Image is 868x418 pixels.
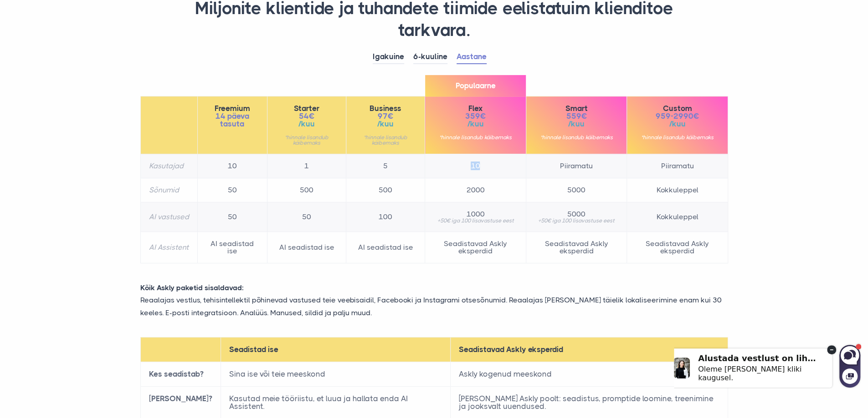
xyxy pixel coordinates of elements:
span: Business [354,105,416,112]
td: Askly kogenud meeskond [451,362,728,386]
td: Seadistavad Askly eksperdid [627,232,728,263]
p: Reaalajas vestlus, tehisintellektil põhinevad vastused teie veebisaidil, Facebooki ja Instagrami ... [134,294,735,318]
small: +50€ iga 100 lisavastuse eest [534,218,618,223]
td: Piiramatu [526,154,627,178]
td: 10 [197,154,267,178]
iframe: Askly chat [674,333,861,388]
span: /kuu [276,120,338,128]
span: /kuu [354,120,416,128]
span: Populaarne [425,75,525,96]
span: Freemium [206,105,259,112]
span: 14 päeva tasuta [206,112,259,128]
td: Seadistavad Askly eksperdid [425,232,526,263]
span: 959-2990€ [635,112,719,120]
th: Kes seadistab? [140,362,221,386]
span: /kuu [433,120,517,128]
td: AI seadistad ise [197,232,267,263]
td: 500 [267,178,346,202]
a: Igakuine [373,50,404,64]
a: 6-kuuline [413,50,447,64]
a: Aastane [457,50,487,64]
td: 5000 [526,178,627,202]
span: /kuu [635,120,719,128]
span: 5000 [534,211,618,218]
small: *hinnale lisandub käibemaks [635,135,719,140]
td: 5 [346,154,425,178]
td: 50 [197,178,267,202]
span: 559€ [534,112,618,120]
td: 50 [197,202,267,232]
span: Flex [433,105,517,112]
td: 2000 [425,178,526,202]
td: 50 [267,202,346,232]
th: Sõnumid [140,178,197,202]
span: 97€ [354,112,416,120]
td: Seadistavad Askly eksperdid [526,232,627,263]
span: Smart [534,105,618,112]
small: *hinnale lisandub käibemaks [276,135,338,146]
small: *hinnale lisandub käibemaks [433,135,517,140]
span: /kuu [534,120,618,128]
td: 1 [267,154,346,178]
span: Custom [635,105,719,112]
small: *hinnale lisandub käibemaks [354,135,416,146]
span: 359€ [433,112,517,120]
strong: Kõik Askly paketid sisaldavad: [140,283,244,292]
th: Seadistad ise [221,337,451,362]
td: 100 [346,202,425,232]
span: Kokkuleppel [635,213,719,221]
td: Piiramatu [627,154,728,178]
th: AI Assistent [140,232,197,263]
td: AI seadistad ise [267,232,346,263]
div: Alustada vestlust on lihtne! [24,21,145,30]
td: AI seadistad ise [346,232,425,263]
th: Seadistavad Askly eksperdid [451,337,728,362]
span: Starter [276,105,338,112]
span: 1000 [433,211,517,218]
th: Kasutajad [140,154,197,178]
small: *hinnale lisandub käibemaks [534,135,618,140]
td: Sina ise või teie meeskond [221,362,451,386]
div: Oleme [PERSON_NAME] kliki kaugusel. [24,32,145,49]
small: +50€ iga 100 lisavastuse eest [433,218,517,223]
span: 54€ [276,112,338,120]
td: 500 [346,178,425,202]
th: AI vastused [140,202,197,232]
td: Kokkuleppel [627,178,728,202]
td: 10 [425,154,526,178]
